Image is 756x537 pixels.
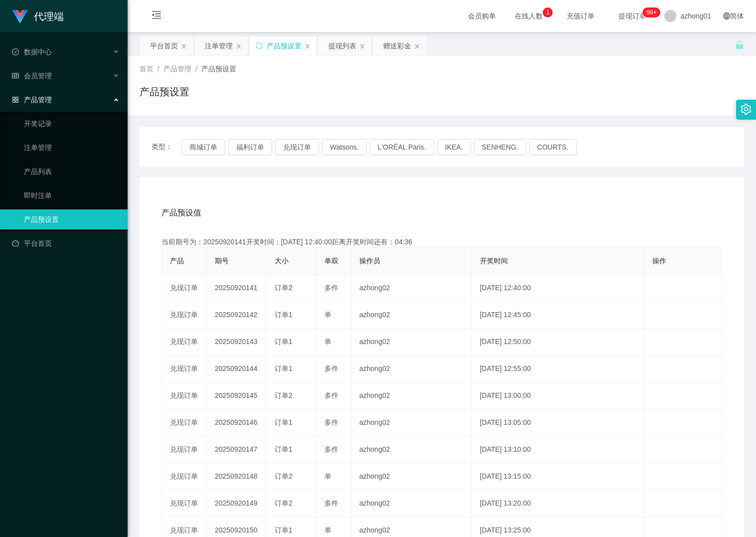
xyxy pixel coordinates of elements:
span: 订单1 [275,418,293,426]
span: 单 [324,338,331,346]
sup: 1222 [642,7,660,17]
h1: 产品预设置 [140,84,189,99]
td: azhong02 [351,275,472,302]
a: 产品预设置 [24,209,120,229]
a: 即时注单 [24,185,120,205]
i: 图标: global [723,12,730,19]
span: 产品预设置 [201,65,236,73]
span: 订单2 [275,391,293,399]
div: 当前期号为：20250920141开奖时间：[DATE] 12:40:00距离开奖时间还有：04:36 [161,237,722,247]
td: azhong02 [351,329,472,356]
span: 订单1 [275,445,293,453]
span: 产品管理 [12,96,52,104]
td: 20250920147 [207,436,267,463]
td: [DATE] 13:00:00 [472,382,644,409]
button: COURTS. [529,139,577,155]
span: 订单1 [275,364,293,372]
td: 兑现订单 [162,356,207,382]
span: 产品 [170,257,184,265]
span: 多件 [324,364,338,372]
i: 图标: sync [256,42,263,49]
td: azhong02 [351,409,472,436]
i: 图标: unlock [735,40,744,49]
span: 产品预设值 [161,207,201,219]
span: / [157,65,159,73]
button: 兑现订单 [275,139,319,155]
td: 兑现订单 [162,302,207,329]
i: 图标: close [414,43,420,49]
span: 产品管理 [163,65,191,73]
span: 会员管理 [12,72,52,80]
span: 开奖时间 [480,257,508,265]
span: 订单2 [275,284,293,292]
td: 20250920143 [207,329,267,356]
button: L'ORÉAL Paris. [370,139,434,155]
span: 订单1 [275,311,293,319]
span: 订单2 [275,472,293,480]
td: 20250920149 [207,490,267,517]
span: 在线人数 [510,12,548,19]
a: 开奖记录 [24,114,120,134]
td: [DATE] 12:55:00 [472,356,644,382]
span: 单 [324,311,331,319]
i: 图标: table [12,72,19,79]
span: 期号 [215,257,229,265]
button: Watsons. [322,139,367,155]
td: 20250920141 [207,275,267,302]
td: [DATE] 13:20:00 [472,490,644,517]
i: 图标: setting [741,104,752,115]
td: 20250920142 [207,302,267,329]
td: [DATE] 12:45:00 [472,302,644,329]
button: IKEA. [437,139,471,155]
i: 图标: appstore-o [12,96,19,103]
td: azhong02 [351,302,472,329]
span: 多件 [324,418,338,426]
span: 充值订单 [562,12,600,19]
span: 数据中心 [12,48,52,56]
p: 1 [546,7,550,17]
span: 多件 [324,499,338,507]
td: 兑现订单 [162,275,207,302]
div: 提现列表 [328,36,356,55]
span: 操作 [652,257,666,265]
i: 图标: check-circle-o [12,48,19,55]
span: 订单1 [275,526,293,534]
td: [DATE] 12:50:00 [472,329,644,356]
sup: 1 [543,7,553,17]
td: azhong02 [351,463,472,490]
h1: 代理端 [34,0,64,32]
td: azhong02 [351,356,472,382]
td: azhong02 [351,436,472,463]
i: 图标: close [236,43,242,49]
a: 注单管理 [24,138,120,158]
td: 兑现订单 [162,382,207,409]
span: 提现订单 [613,12,651,19]
i: 图标: menu-fold [140,0,173,32]
td: 兑现订单 [162,490,207,517]
span: 大小 [275,257,289,265]
td: 兑现订单 [162,409,207,436]
a: 产品列表 [24,162,120,181]
td: 兑现订单 [162,329,207,356]
span: 订单2 [275,499,293,507]
button: 福利订单 [228,139,272,155]
td: 20250920145 [207,382,267,409]
button: 商城订单 [181,139,225,155]
div: 赠送彩金 [383,36,411,55]
i: 图标: close [359,43,365,49]
div: 注单管理 [205,36,233,55]
span: 单双 [324,257,338,265]
span: / [195,65,197,73]
a: 代理端 [12,12,64,20]
td: [DATE] 13:10:00 [472,436,644,463]
td: azhong02 [351,490,472,517]
a: 图标: dashboard平台首页 [12,233,120,253]
span: 首页 [140,65,153,73]
i: 图标: close [181,43,187,49]
span: 单 [324,472,331,480]
td: 兑现订单 [162,436,207,463]
button: SENHENG. [474,139,526,155]
td: 20250920144 [207,356,267,382]
span: 操作员 [359,257,380,265]
span: 订单1 [275,338,293,346]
